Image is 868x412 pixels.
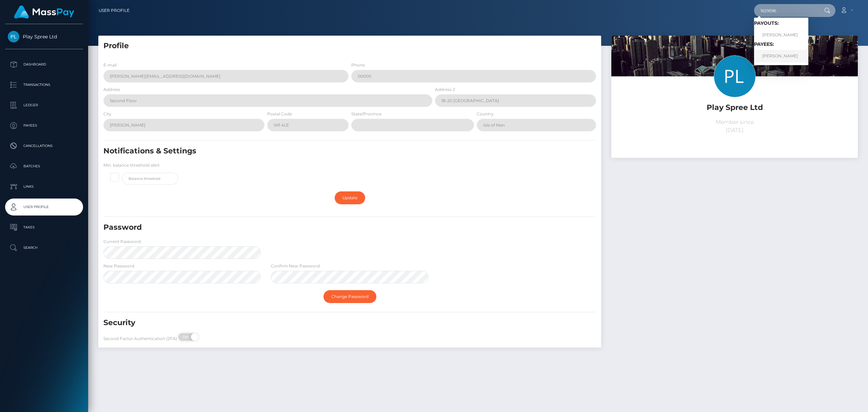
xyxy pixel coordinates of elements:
[351,111,381,117] label: State/Province
[616,118,853,134] p: Member since [DATE]
[5,199,83,216] a: User Profile
[5,76,83,93] a: Transactions
[8,202,80,212] p: User Profile
[103,146,516,156] h5: Notifications & Settings
[103,239,141,245] label: Current Password
[8,222,80,232] p: Taxes
[5,219,83,236] a: Taxes
[103,318,516,328] h5: Security
[435,87,455,93] label: Address 2
[754,50,808,62] a: [PERSON_NAME]
[5,97,83,114] a: Ledger
[103,41,596,51] h5: Profile
[103,263,134,269] label: New Password
[267,111,292,117] label: Postal Code
[8,141,80,151] p: Cancellations
[103,62,117,68] label: E-mail
[103,162,160,168] label: Min. balance threshold alert
[8,31,19,42] img: Play Spree Ltd
[103,222,516,233] h5: Password
[5,178,83,195] a: Links
[754,29,808,41] a: [PERSON_NAME]
[271,263,320,269] label: Confirm New Password
[8,59,80,70] p: Dashboard
[103,111,112,117] label: City
[99,3,130,18] a: User Profile
[5,34,83,40] span: Play Spree Ltd
[754,4,818,17] input: Search...
[5,56,83,73] a: Dashboard
[178,333,195,341] span: ON
[5,117,83,134] a: Payees
[335,191,365,204] a: Update
[103,87,120,93] label: Address
[8,120,80,131] p: Payees
[8,80,80,90] p: Transactions
[8,161,80,171] p: Batches
[323,290,376,303] a: Change Password
[8,182,80,192] p: Links
[616,102,853,113] h5: Play Spree Ltd
[5,137,83,154] a: Cancellations
[351,62,365,68] label: Phone
[477,111,494,117] label: Country
[103,336,177,342] label: Second Factor Authentication (2FA)
[14,5,74,19] img: MassPay Logo
[5,158,83,175] a: Batches
[8,243,80,253] p: Search
[5,239,83,256] a: Search
[8,100,80,110] p: Ledger
[754,41,808,47] h6: Payees:
[611,36,858,200] img: ...
[754,20,808,26] h6: Payouts:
